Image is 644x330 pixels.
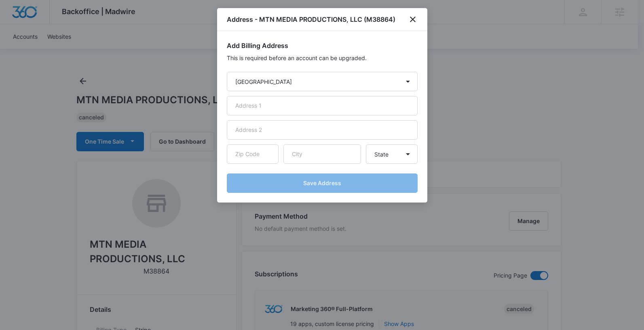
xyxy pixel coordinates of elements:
p: This is required before an account can be upgraded. [227,54,418,62]
button: close [408,15,418,24]
h1: Address - MTN MEDIA PRODUCTIONS, LLC (M38864) [227,15,395,24]
input: Address 1 [227,96,418,115]
input: City [283,144,361,164]
h2: Add Billing Address [227,41,418,50]
input: Zip Code [227,144,279,164]
input: Address 2 [227,120,418,140]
